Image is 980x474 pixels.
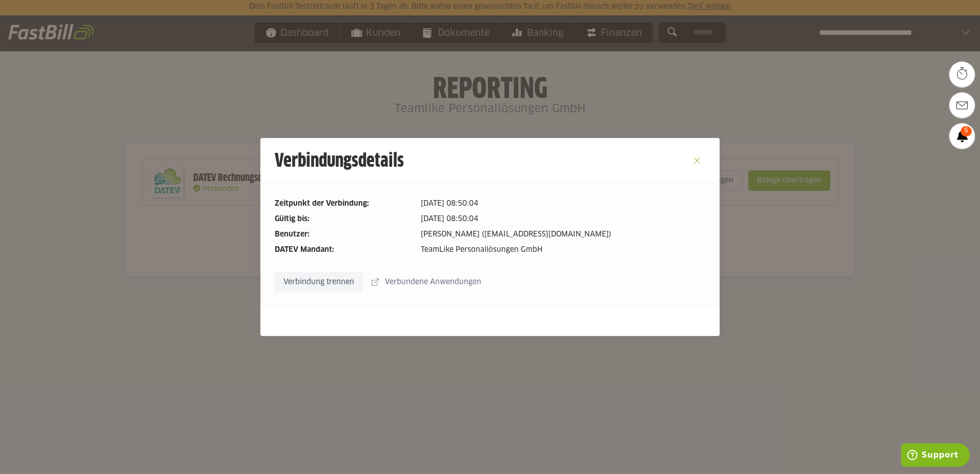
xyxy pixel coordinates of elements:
dd: TeamLike Personallösungen GmbH [421,244,705,255]
span: 5 [961,126,972,136]
iframe: Öffnet ein Widget, in dem Sie weitere Informationen finden [901,443,970,469]
dd: [DATE] 08:50:04 [421,198,705,209]
dt: DATEV Mandant: [275,244,413,255]
sl-button: Verbindung trennen [275,272,363,292]
a: 5 [949,123,975,149]
dd: [PERSON_NAME] ([EMAIL_ADDRESS][DOMAIN_NAME]) [421,229,705,240]
dt: Zeitpunkt der Verbindung: [275,198,413,209]
dt: Benutzer: [275,229,413,240]
dt: Gültig bis: [275,213,413,225]
dd: [DATE] 08:50:04 [421,213,705,225]
sl-button: Verbundene Anwendungen [365,272,490,292]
